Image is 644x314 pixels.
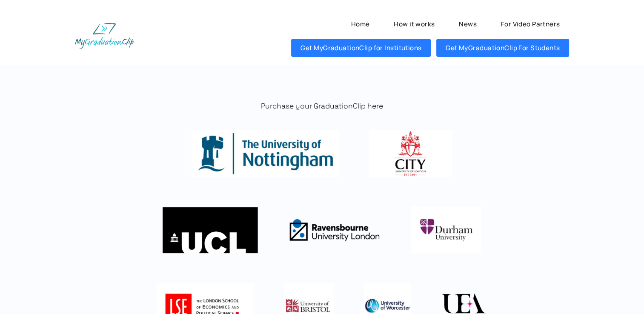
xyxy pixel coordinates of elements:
img: University College London [163,206,258,253]
a: Get MyGraduationClip for Institutions [291,39,431,57]
img: Nottingham [192,130,339,177]
img: Ravensbourne University London [287,206,381,254]
p: Purchase your GraduationClip here [75,101,569,111]
img: Untitled [411,206,482,254]
a: Get MyGraduationClip For Students [436,39,569,57]
a: Home [342,15,379,33]
img: City [369,130,452,177]
a: For Video Partners [492,15,570,33]
a: News [449,15,486,33]
a: How it works [384,15,444,33]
